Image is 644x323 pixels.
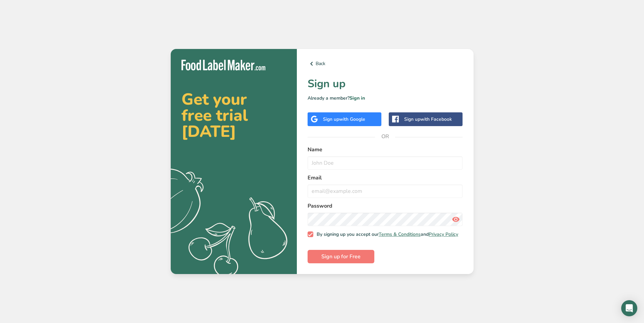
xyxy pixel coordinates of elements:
img: Food Label Maker [181,60,265,71]
span: By signing up you accept our and [313,231,458,237]
h2: Get your free trial [DATE] [181,91,286,140]
a: Privacy Policy [429,231,458,237]
h1: Sign up [308,76,463,92]
span: Sign up for Free [321,253,361,261]
div: Sign up [323,116,365,123]
div: Open Intercom Messenger [621,300,637,316]
div: Sign up [404,116,452,123]
a: Back [308,60,463,68]
input: email@example.com [308,184,463,198]
input: John Doe [308,156,463,170]
span: OR [375,126,395,147]
label: Password [308,202,463,210]
label: Name [308,146,463,154]
span: with Facebook [420,116,452,122]
a: Terms & Conditions [379,231,421,237]
p: Already a member? [308,95,463,102]
label: Email [308,174,463,182]
a: Sign in [350,95,365,101]
button: Sign up for Free [308,250,374,263]
span: with Google [339,116,365,122]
